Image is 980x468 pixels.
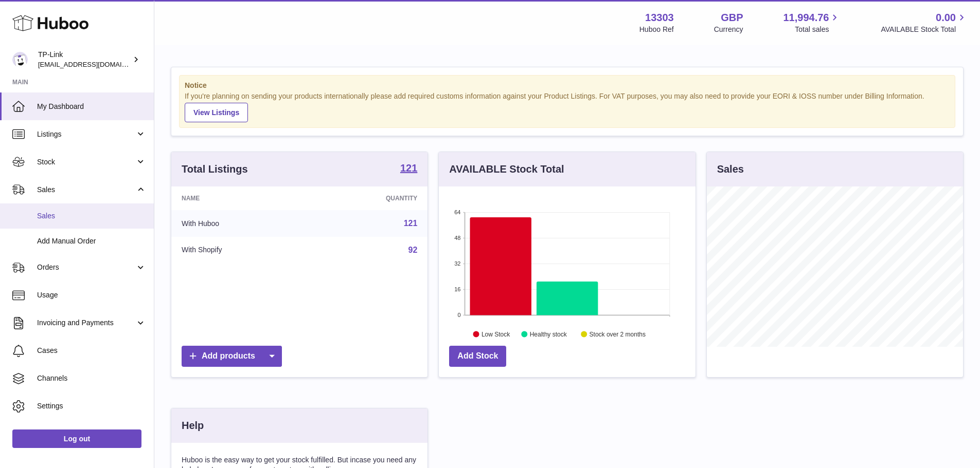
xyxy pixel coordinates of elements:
[783,11,829,25] span: 11,994.76
[455,209,461,215] text: 64
[37,346,146,355] span: Cases
[37,318,135,328] span: Invoicing and Payments
[639,25,674,34] div: Huboo Ref
[590,330,646,338] text: Stock over 2 months
[530,330,567,338] text: Healthy stock
[482,330,510,338] text: Low Stock
[38,60,151,68] span: [EMAIL_ADDRESS][DOMAIN_NAME]
[717,162,744,176] h3: Sales
[408,246,418,254] a: 92
[37,129,135,139] span: Listings
[185,103,248,122] a: View Listings
[400,163,417,175] a: 121
[881,25,968,34] span: AVAILABLE Stock Total
[37,102,146,111] span: My Dashboard
[171,237,310,264] td: With Shopify
[449,346,506,367] a: Add Stock
[37,236,146,246] span: Add Manual Order
[185,81,950,90] strong: Notice
[795,25,841,34] span: Total sales
[455,235,461,241] text: 48
[455,286,461,292] text: 16
[881,11,968,34] a: 0.00 AVAILABLE Stock Total
[458,312,461,318] text: 0
[400,163,417,173] strong: 121
[783,11,841,34] a: 11,994.76 Total sales
[12,429,141,448] a: Log out
[182,162,248,176] h3: Total Listings
[310,186,428,210] th: Quantity
[38,50,131,69] div: TP-Link
[37,290,146,300] span: Usage
[182,346,282,367] a: Add products
[449,162,564,176] h3: AVAILABLE Stock Total
[37,373,146,383] span: Channels
[37,263,135,272] span: Orders
[37,211,146,221] span: Sales
[182,419,204,433] h3: Help
[171,186,310,210] th: Name
[12,52,28,67] img: internalAdmin-13303@internal.huboo.com
[721,11,743,25] strong: GBP
[936,11,956,25] span: 0.00
[185,91,950,122] div: If you're planning on sending your products internationally please add required customs informati...
[37,157,135,167] span: Stock
[37,401,146,411] span: Settings
[171,210,310,237] td: With Huboo
[645,11,674,25] strong: 13303
[714,25,743,34] div: Currency
[455,260,461,267] text: 32
[404,219,418,228] a: 121
[37,185,135,195] span: Sales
